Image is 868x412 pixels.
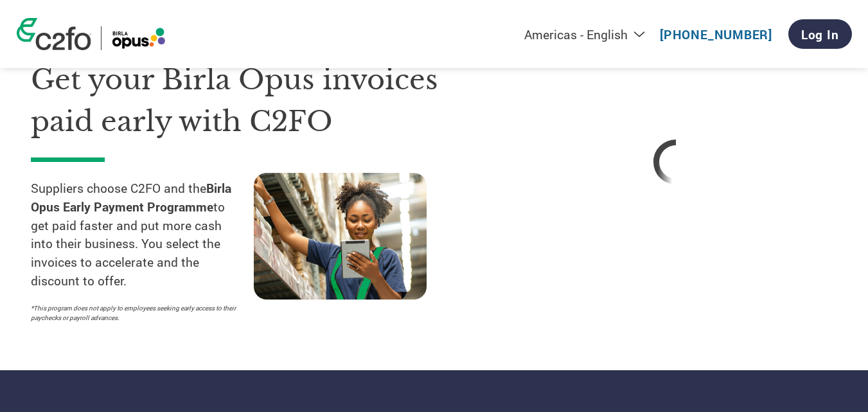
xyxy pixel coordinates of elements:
a: [PHONE_NUMBER] [660,26,772,42]
img: c2fo logo [17,18,91,50]
img: supply chain worker [254,173,427,300]
p: Suppliers choose C2FO and the to get paid faster and put more cash into their business. You selec... [31,179,254,291]
h1: Get your Birla Opus invoices paid early with C2FO [31,59,476,142]
p: *This program does not apply to employees seeking early access to their paychecks or payroll adva... [31,303,241,323]
a: Log In [788,19,852,49]
img: Birla Opus [111,26,166,50]
strong: Birla Opus Early Payment Programme [31,180,231,215]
